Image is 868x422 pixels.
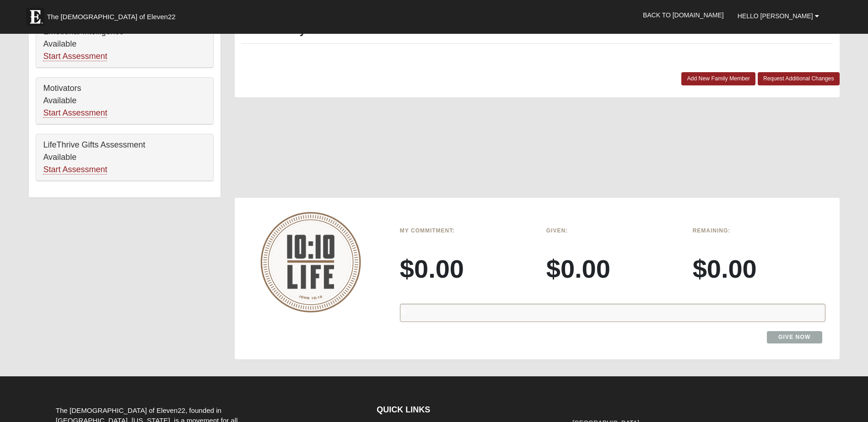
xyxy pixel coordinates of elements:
[546,227,679,234] h6: Given:
[36,134,213,181] div: LifeThrive Gifts Assessment Available
[758,72,840,85] a: Request Additional Changes
[731,5,826,27] a: Hello [PERSON_NAME]
[36,78,213,124] div: Motivators Available
[738,12,813,20] span: Hello [PERSON_NAME]
[636,4,731,26] a: Back to [DOMAIN_NAME]
[377,405,555,415] h4: QUICK LINKS
[400,253,533,284] h3: $0.00
[400,227,533,234] h6: My Commitment:
[43,165,107,174] a: Start Assessment
[26,8,44,26] img: Eleven22 logo
[43,108,107,118] a: Start Assessment
[22,3,205,26] a: The [DEMOGRAPHIC_DATA] of Eleven22
[693,227,825,234] h6: Remaining:
[36,21,213,68] div: Emotional Intelligence Available
[47,12,175,21] span: The [DEMOGRAPHIC_DATA] of Eleven22
[681,72,755,85] a: Add New Family Member
[767,331,822,343] a: Give Now
[693,253,825,284] h3: $0.00
[260,212,361,312] img: 10-10-Life-logo-round-no-scripture.png
[546,253,679,284] h3: $0.00
[43,52,107,61] a: Start Assessment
